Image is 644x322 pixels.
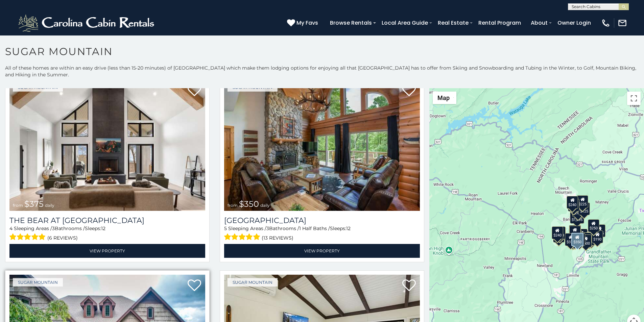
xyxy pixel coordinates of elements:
button: Change map style [433,92,456,104]
div: $500 [580,234,592,247]
div: $375 [565,233,577,246]
button: Toggle fullscreen view [627,92,641,105]
span: (6 reviews) [47,233,78,242]
a: Real Estate [434,17,472,29]
img: phone-regular-white.png [601,18,611,28]
span: daily [45,203,54,208]
div: Sleeping Areas / Bathrooms / Sleeps: [224,225,420,242]
div: $250 [588,219,599,232]
span: from [228,203,238,208]
span: My Favs [296,19,318,27]
a: Grouse Moor Lodge from $350 daily [224,80,420,211]
a: Add to favorites [188,279,201,293]
a: Local Area Guide [378,17,431,29]
a: Sugar Mountain [228,278,278,287]
a: Add to favorites [402,279,416,293]
a: My Favs [287,19,320,27]
a: Owner Login [554,17,594,29]
span: 12 [346,225,351,231]
div: $1,095 [570,211,584,224]
img: The Bear At Sugar Mountain [9,80,205,211]
span: 3 [266,225,269,231]
div: $195 [583,232,595,245]
h3: Grouse Moor Lodge [224,216,420,225]
div: $240 [567,196,578,209]
div: $200 [576,229,588,242]
div: Sleeping Areas / Bathrooms / Sleeps: [9,225,205,242]
span: 1 Half Baths / [299,225,330,231]
div: $190 [592,230,603,243]
span: 5 [224,225,227,231]
span: 12 [101,225,105,231]
img: Grouse Moor Lodge [224,80,420,211]
a: Add to favorites [402,84,416,98]
span: from [13,203,23,208]
a: About [527,17,551,29]
span: $375 [24,199,44,209]
div: $125 [578,202,590,215]
a: The Bear At [GEOGRAPHIC_DATA] [9,216,205,225]
a: Sugar Mountain [13,278,63,287]
a: Rental Program [475,17,524,29]
div: $350 [571,233,583,246]
span: $350 [239,199,259,209]
span: 4 [9,225,13,231]
a: [GEOGRAPHIC_DATA] [224,216,420,225]
div: $155 [594,224,605,237]
img: mail-regular-white.png [618,18,627,28]
div: $190 [569,225,580,238]
span: (13 reviews) [262,233,293,242]
a: View Property [9,244,205,258]
span: daily [260,203,270,208]
a: The Bear At Sugar Mountain from $375 daily [9,80,205,211]
a: View Property [224,244,420,258]
h3: The Bear At Sugar Mountain [9,216,205,225]
img: White-1-2.png [17,13,157,33]
div: $240 [552,226,563,239]
a: Add to favorites [188,84,201,98]
span: 3 [52,225,55,231]
div: $225 [577,195,589,208]
div: $300 [569,226,581,239]
span: Map [437,94,450,101]
a: Browse Rentals [327,17,375,29]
